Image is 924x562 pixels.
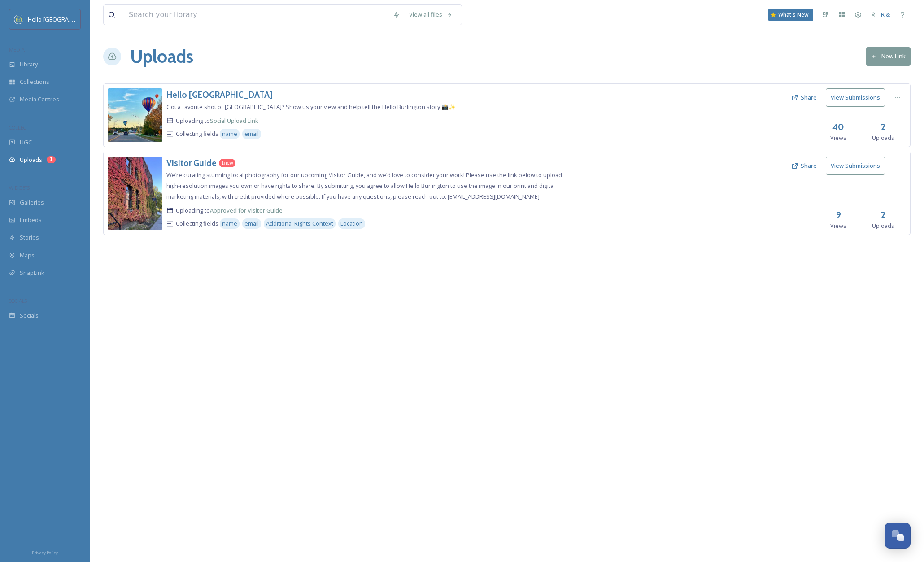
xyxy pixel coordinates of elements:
span: SOCIALS [9,297,27,304]
span: Uploading to [176,206,283,215]
span: email [244,219,259,228]
a: Privacy Policy [32,547,58,558]
span: Views [830,222,846,230]
div: 1 new [219,159,235,167]
span: name [222,130,237,138]
span: Views [830,134,846,142]
span: SnapLink [20,269,44,277]
a: Hello [GEOGRAPHIC_DATA] [166,88,273,101]
h3: 9 [836,209,841,222]
span: Uploads [20,156,42,164]
span: Stories [20,233,39,242]
span: Got a favorite shot of [GEOGRAPHIC_DATA]? Show us your view and help tell the Hello Burlington st... [166,103,456,111]
span: Galleries [20,198,44,207]
span: Uploads [872,134,894,142]
button: View Submissions [826,157,885,175]
span: Hello [GEOGRAPHIC_DATA] [28,15,100,23]
span: Privacy Policy [32,550,58,556]
a: View Submissions [826,88,889,107]
button: Share [787,89,821,106]
a: What's New [768,9,813,21]
h3: 2 [881,209,885,222]
span: Collections [20,78,49,86]
h3: 40 [832,121,844,134]
span: Uploads [872,222,894,230]
span: COLLECT [9,124,28,131]
span: Library [20,60,38,69]
span: Socials [20,311,39,320]
span: WIDGETS [9,184,30,191]
input: Search your library [124,5,388,25]
img: images.png [14,15,23,24]
a: Approved for Visitor Guide [210,206,283,214]
span: Maps [20,251,35,260]
div: 1 [47,156,56,163]
button: New Link [866,47,911,65]
h3: Visitor Guide [166,157,217,168]
span: Embeds [20,216,42,224]
span: Media Centres [20,95,59,104]
a: Visitor Guide [166,157,217,170]
h3: 2 [881,121,885,134]
span: UGC [20,138,32,147]
a: R & [866,6,894,23]
a: View all files [405,6,457,23]
img: ee4775fa-1659-48fc-8a72-c012b7159d60.jpg [108,88,162,142]
span: MEDIA [9,46,25,53]
span: Collecting fields [176,130,218,138]
span: name [222,219,237,228]
span: email [244,130,259,138]
span: Additional Rights Context [266,219,333,228]
span: We’re curating stunning local photography for our upcoming Visitor Guide, and we’d love to consid... [166,171,562,200]
span: Collecting fields [176,219,218,228]
button: Open Chat [885,523,911,549]
a: Uploads [130,43,193,70]
button: View Submissions [826,88,885,107]
span: Location [340,219,363,228]
span: R & [881,10,890,18]
img: f89b2f2a-80f0-4a57-bfde-f74761da7e90.jpg [108,157,162,230]
button: Share [787,157,821,174]
a: View Submissions [826,157,889,175]
a: Social Upload Link [210,117,258,125]
span: Uploading to [176,117,258,125]
h3: Hello [GEOGRAPHIC_DATA] [166,89,273,100]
